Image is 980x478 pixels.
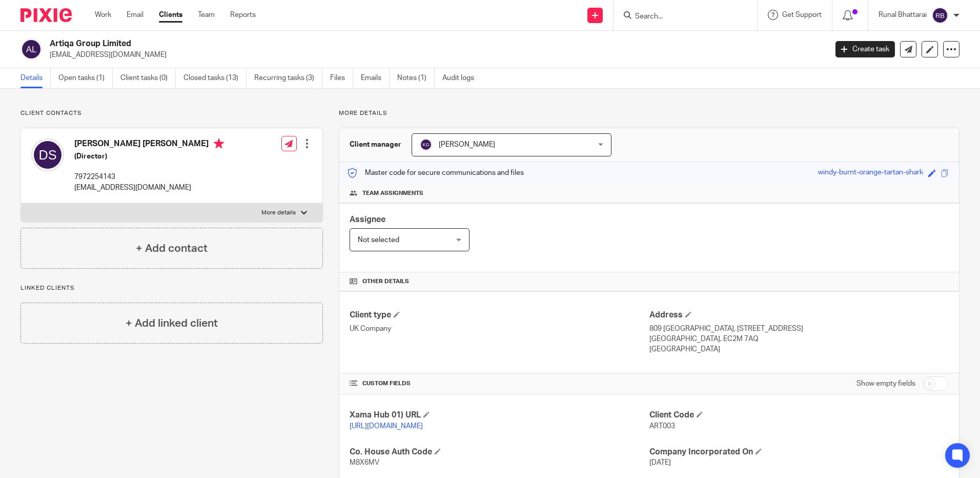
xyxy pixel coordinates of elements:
[634,12,726,22] input: Search
[439,141,495,148] span: [PERSON_NAME]
[350,423,423,430] a: [URL][DOMAIN_NAME]
[879,10,927,20] p: Runal Bhattarai
[21,68,51,88] a: Details
[50,50,820,60] p: [EMAIL_ADDRESS][DOMAIN_NAME]
[95,10,111,20] a: Work
[362,189,423,197] span: Team assignments
[649,423,675,430] span: ART003
[230,10,256,20] a: Reports
[782,11,822,18] span: Get Support
[397,68,435,88] a: Notes (1)
[214,138,224,149] i: Primary
[136,241,208,256] h4: + Add contact
[649,447,949,457] h4: Company Incorporated On
[649,324,949,334] p: 809 [GEOGRAPHIC_DATA], [STREET_ADDRESS]
[649,334,949,344] p: [GEOGRAPHIC_DATA], EC2M 7AQ
[835,41,895,57] a: Create task
[183,68,247,88] a: Closed tasks (13)
[350,215,385,224] span: Assignee
[361,68,390,88] a: Emails
[254,68,322,88] a: Recurring tasks (3)
[350,380,649,388] h4: CUSTOM FIELDS
[74,151,224,162] h5: (Director)
[818,167,923,179] div: windy-burnt-orange-tartan-shark
[21,284,323,292] p: Linked clients
[649,344,949,354] p: [GEOGRAPHIC_DATA]
[932,7,948,24] img: svg%3E
[120,68,176,88] a: Client tasks (0)
[330,68,353,88] a: Files
[74,172,224,182] p: 7972254143
[74,183,224,193] p: [EMAIL_ADDRESS][DOMAIN_NAME]
[350,410,649,421] h4: Xama Hub 01) URL
[420,138,432,151] img: svg%3E
[350,447,649,457] h4: Co. House Auth Code
[856,379,915,389] label: Show empty fields
[127,10,144,20] a: Email
[50,38,666,49] h2: Artiqa Group Limited
[649,410,949,421] h4: Client Code
[350,310,649,321] h4: Client type
[58,68,113,88] a: Open tasks (1)
[362,277,409,286] span: Other details
[21,8,72,22] img: Pixie
[649,459,671,466] span: [DATE]
[74,138,224,151] h4: [PERSON_NAME] [PERSON_NAME]
[159,10,182,20] a: Clients
[649,310,949,321] h4: Address
[21,109,323,117] p: Client contacts
[442,68,482,88] a: Audit logs
[31,138,64,171] img: svg%3E
[358,236,399,244] span: Not selected
[347,168,524,178] p: Master code for secure communications and files
[350,324,649,334] p: UK Company
[350,459,379,466] span: M8X6MV
[261,209,296,217] p: More details
[21,38,42,60] img: svg%3E
[339,109,959,117] p: More details
[198,10,215,20] a: Team
[126,315,218,331] h4: + Add linked client
[350,140,401,150] h3: Client manager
